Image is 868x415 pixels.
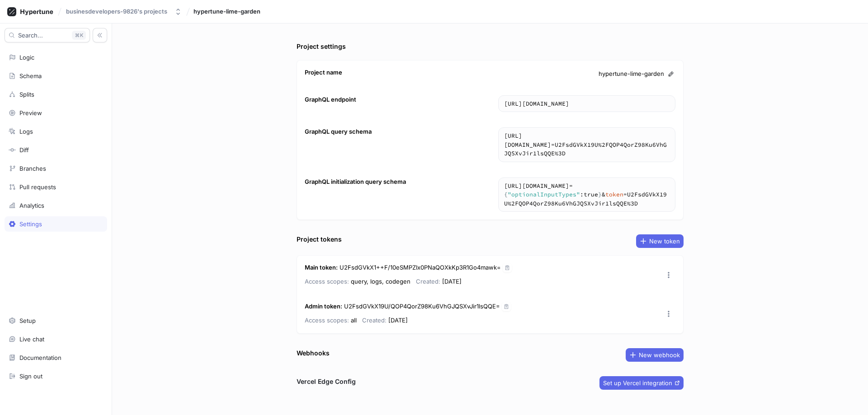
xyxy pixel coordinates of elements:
[19,336,44,343] div: Live chat
[626,348,684,362] button: New webhook
[19,91,34,98] div: Splits
[362,315,408,326] p: [DATE]
[416,278,440,285] span: Created:
[305,127,372,136] div: GraphQL query schema
[19,146,29,154] div: Diff
[5,28,90,42] button: Search...K
[639,352,680,358] span: New webhook
[599,70,664,79] span: hypertune-lime-garden
[305,278,349,285] span: Access scopes:
[193,8,260,14] span: hypertune-lime-garden
[362,317,387,324] span: Created:
[305,264,338,271] strong: Main token :
[297,348,330,358] div: Webhooks
[19,183,56,191] div: Pull requests
[636,234,684,248] button: New token
[72,31,86,40] div: K
[19,109,42,117] div: Preview
[19,202,44,209] div: Analytics
[499,96,675,112] textarea: [URL][DOMAIN_NAME]
[18,33,43,38] span: Search...
[62,4,185,19] button: businesdevelopers-9826's projects
[66,8,167,15] div: businesdevelopers-9826's projects
[603,380,672,386] span: Set up Vercel integration
[19,317,36,324] div: Setup
[297,42,346,51] div: Project settings
[344,303,500,310] span: U2FsdGVkX19U/QOP4QorZ98Ku6VhGJQSXvJir1lsQQE=
[305,315,357,326] p: all
[19,165,46,172] div: Branches
[305,68,342,77] div: Project name
[19,128,33,135] div: Logs
[19,72,42,79] div: Schema
[305,95,356,104] div: GraphQL endpoint
[297,234,342,244] div: Project tokens
[416,276,462,287] p: [DATE]
[649,238,680,244] span: New token
[499,128,675,162] textarea: [URL][DOMAIN_NAME]
[499,178,675,212] textarea: https://[DOMAIN_NAME]/schema?body={"optionalInputTypes":true}&token=U2FsdGVkX19U%2FQOP4QorZ98Ku6V...
[297,377,356,386] h3: Vercel Edge Config
[305,317,349,324] span: Access scopes:
[19,220,42,228] div: Settings
[305,276,410,287] p: query, logs, codegen
[19,54,34,61] div: Logic
[305,303,342,310] strong: Admin token :
[340,264,501,271] span: U2FsdGVkX1++F/10eSMPZIx0PNaQOXkKp3R1Go4mawk=
[599,376,684,390] button: Set up Vercel integration
[305,177,406,187] div: GraphQL initialization query schema
[5,350,107,365] a: Documentation
[19,354,61,361] div: Documentation
[19,373,42,380] div: Sign out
